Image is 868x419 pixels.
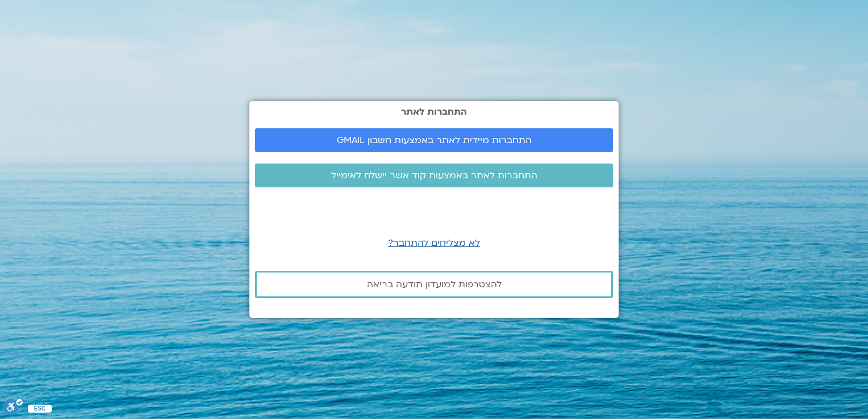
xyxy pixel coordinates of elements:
[337,135,532,145] span: התחברות מיידית לאתר באמצעות חשבון GMAIL
[367,279,502,290] span: להצטרפות למועדון תודעה בריאה
[255,271,613,298] a: להצטרפות למועדון תודעה בריאה
[255,128,613,152] a: התחברות מיידית לאתר באמצעות חשבון GMAIL
[255,107,613,117] h2: התחברות לאתר
[388,237,480,249] a: לא מצליחים להתחבר?
[331,170,537,181] span: התחברות לאתר באמצעות קוד אשר יישלח לאימייל
[255,164,613,187] a: התחברות לאתר באמצעות קוד אשר יישלח לאימייל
